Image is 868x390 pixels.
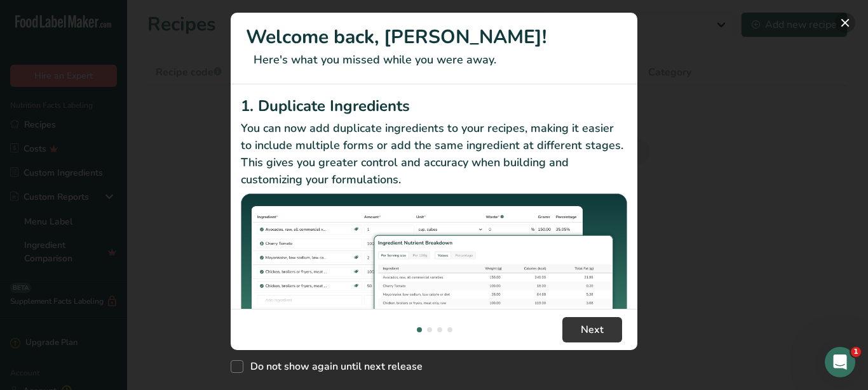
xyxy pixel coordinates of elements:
[246,51,622,68] p: Here's what you missed while you were away.
[241,94,627,117] h2: 1. Duplicate Ingredients
[562,317,622,342] button: Next
[825,347,855,377] iframe: Intercom live chat
[581,322,604,337] span: Next
[241,193,627,337] img: Duplicate Ingredients
[851,347,861,357] span: 1
[246,23,622,51] h1: Welcome back, [PERSON_NAME]!
[243,360,423,373] span: Do not show again until next release
[241,120,627,188] p: You can now add duplicate ingredients to your recipes, making it easier to include multiple forms...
